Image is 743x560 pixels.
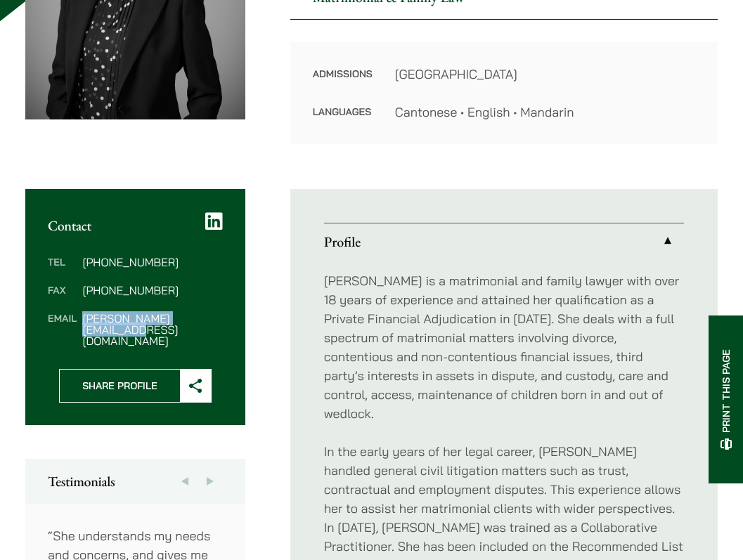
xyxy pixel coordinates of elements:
button: Next [198,459,223,504]
dt: Languages [313,103,373,122]
p: [PERSON_NAME] is a matrimonial and family lawyer with over 18 years of experience and attained he... [324,271,684,423]
h2: Testimonials [48,473,223,490]
h2: Contact [48,217,223,234]
dd: Cantonese • English • Mandarin [395,103,695,122]
dd: [PHONE_NUMBER] [82,285,222,296]
dd: [PHONE_NUMBER] [82,256,222,268]
dt: Email [48,313,77,346]
dd: [PERSON_NAME][EMAIL_ADDRESS][DOMAIN_NAME] [82,313,222,346]
dt: Tel [48,256,77,285]
button: Previous [172,459,198,504]
button: Share Profile [59,369,212,403]
a: Profile [324,223,684,260]
dd: [GEOGRAPHIC_DATA] [395,65,695,84]
span: Share Profile [60,370,180,402]
a: LinkedIn [205,211,223,231]
dt: Admissions [313,65,373,103]
dt: Fax [48,285,77,313]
